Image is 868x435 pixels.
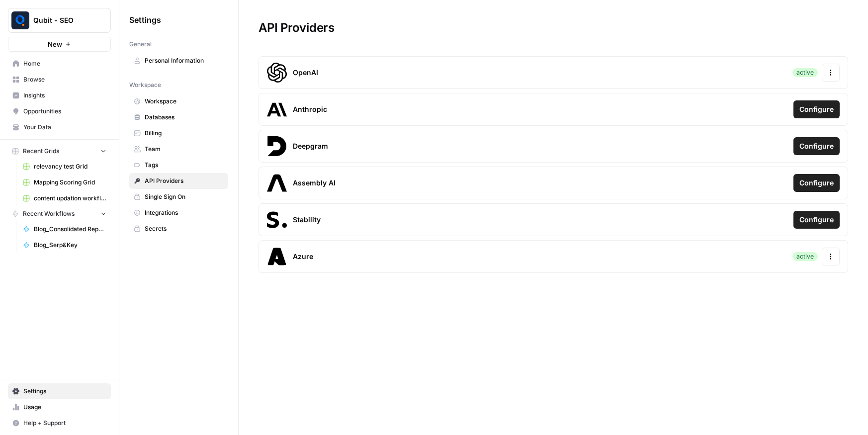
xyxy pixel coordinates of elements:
[8,206,111,221] button: Recent Workflows
[129,173,228,189] a: API Providers
[8,119,111,135] a: Your Data
[145,56,224,65] span: Personal Information
[33,15,93,25] span: Qubit - SEO
[11,11,29,29] img: Qubit - SEO Logo
[18,190,111,206] a: content updation workflow
[8,8,111,33] button: Workspace: Qubit - SEO
[23,419,106,428] span: Help + Support
[145,224,224,233] span: Secrets
[129,221,228,237] a: Secrets
[293,178,336,188] span: Assembly AI
[145,145,224,154] span: Team
[145,176,224,185] span: API Providers
[23,59,106,68] span: Home
[23,91,106,100] span: Insights
[23,387,106,396] span: Settings
[18,221,111,237] a: Blog_Consolidated Report V3
[18,174,111,190] a: Mapping Scoring Grid
[145,208,224,217] span: Integrations
[129,125,228,141] a: Billing
[8,415,111,431] button: Help + Support
[799,104,834,114] span: Configure
[129,109,228,125] a: Databases
[129,157,228,173] a: Tags
[145,129,224,138] span: Billing
[129,205,228,221] a: Integrations
[129,81,161,89] span: Workspace
[145,113,224,122] span: Databases
[129,14,161,26] span: Settings
[8,37,111,52] button: New
[23,123,106,132] span: Your Data
[145,161,224,170] span: Tags
[145,192,224,201] span: Single Sign On
[18,159,111,174] a: relevancy test Grid
[8,144,111,159] button: Recent Grids
[48,39,62,49] span: New
[34,162,106,171] span: relevancy test Grid
[145,97,224,106] span: Workspace
[129,93,228,109] a: Workspace
[792,252,818,261] div: active
[23,209,75,218] span: Recent Workflows
[799,141,834,151] span: Configure
[8,87,111,103] a: Insights
[799,178,834,188] span: Configure
[793,211,840,229] button: Configure
[293,104,327,114] span: Anthropic
[34,178,106,187] span: Mapping Scoring Grid
[239,20,354,36] div: API Providers
[293,252,313,261] span: Azure
[23,147,59,156] span: Recent Grids
[293,141,328,151] span: Deepgram
[129,53,228,69] a: Personal Information
[23,403,106,412] span: Usage
[8,399,111,415] a: Usage
[18,237,111,253] a: Blog_Serp&Key
[799,215,834,225] span: Configure
[34,241,106,250] span: Blog_Serp&Key
[8,103,111,119] a: Opportunities
[129,40,152,49] span: General
[8,383,111,399] a: Settings
[793,174,840,192] button: Configure
[293,215,321,225] span: Stability
[129,141,228,157] a: Team
[793,137,840,155] button: Configure
[293,68,318,78] span: OpenAI
[793,100,840,118] button: Configure
[34,194,106,203] span: content updation workflow
[23,107,106,116] span: Opportunities
[8,72,111,87] a: Browse
[23,75,106,84] span: Browse
[8,56,111,72] a: Home
[34,225,106,234] span: Blog_Consolidated Report V3
[792,68,818,77] div: active
[129,189,228,205] a: Single Sign On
